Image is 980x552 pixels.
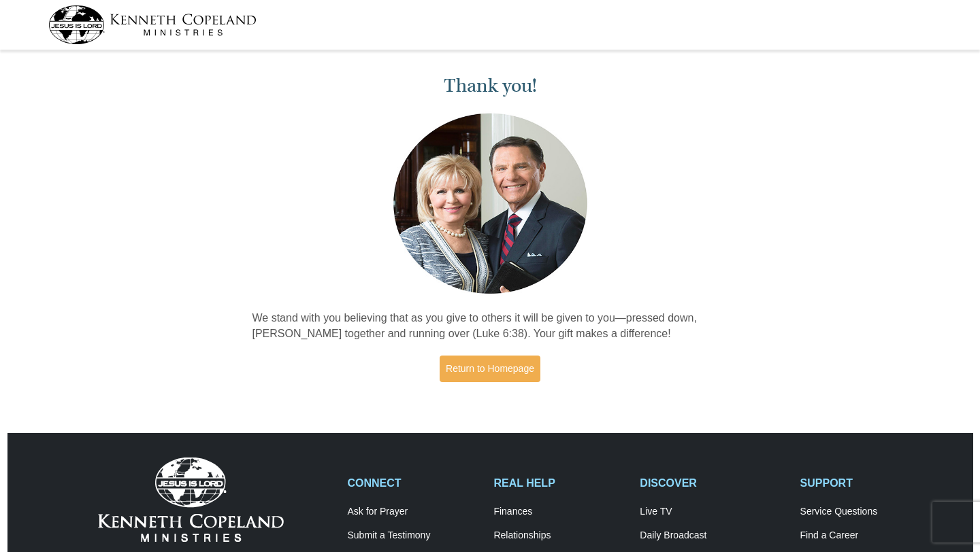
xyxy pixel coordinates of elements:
[800,506,932,518] a: Service Questions
[348,477,480,489] h2: CONNECT
[640,506,785,518] a: Live TV
[440,356,540,382] a: Return to Homepage
[493,530,625,542] a: Relationships
[390,110,591,297] img: Kenneth and Gloria
[252,311,728,342] p: We stand with you believing that as you give to others it will be given to you—pressed down, [PER...
[640,477,785,489] h2: DISCOVER
[640,530,785,542] a: Daily Broadcast
[48,5,257,44] img: kcm-header-logo.svg
[493,506,625,518] a: Finances
[98,458,284,542] img: Kenneth Copeland Ministries
[800,530,932,542] a: Find a Career
[493,477,625,489] h2: REAL HELP
[348,530,480,542] a: Submit a Testimony
[800,477,932,489] h2: SUPPORT
[348,506,480,518] a: Ask for Prayer
[252,75,728,97] h1: Thank you!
